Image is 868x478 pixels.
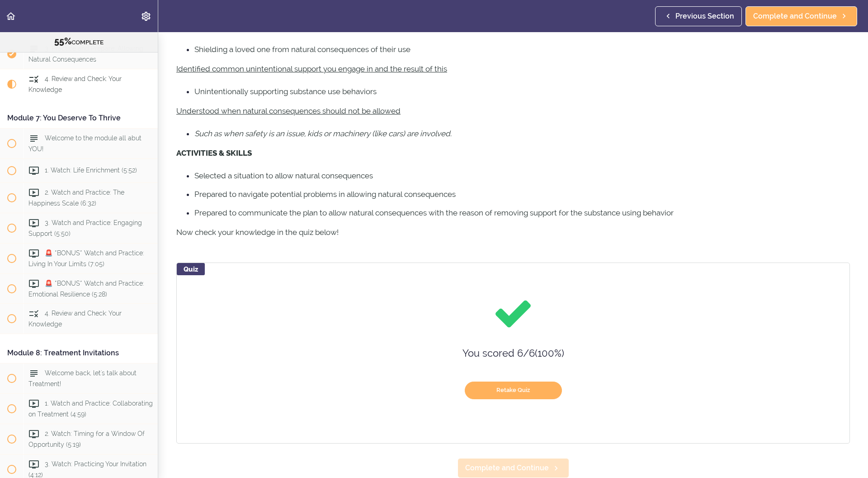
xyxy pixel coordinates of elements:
em: Such as when safety is an issue, kids or machinery (like cars) are involved [194,129,450,138]
span: 🚨 *BONUS* Watch and Practice: Living In Your Limits (7:05) [28,249,144,267]
span: Previous Section [675,11,734,22]
span: Unintentionally supporting substance use behaviors [194,87,377,96]
u: Understood when natural consequences should not be allowed [176,106,401,115]
span: Welcome back, let's talk about Treatment! [28,370,137,387]
span: 2. Watch and Practice: The Happiness Scale (6:32) [28,189,124,206]
span: 1. Watch: Life Enrichment (5:52) [45,167,137,174]
div: Quiz [177,263,205,275]
a: Complete and Continue [458,458,569,478]
span: 🚨 *BONUS* Watch and Practice: Emotional Resilience (5:28) [28,280,144,297]
span: 4. Review and Check: Your Knowledge [28,310,122,328]
span: Shielding a loved one from natural consequences of their use [194,45,410,54]
span: . [450,129,452,138]
button: Retake Quiz [465,382,562,399]
span: 1. Watch and Practice: Collaborating on Treatment (4:59) [28,400,153,418]
div: You scored 6 / 6 ( 100 %) [405,343,622,363]
span: Now check your knowledge in the quiz below! [176,228,339,237]
strong: ACTIVITIES & SKILLS [176,148,252,158]
span: Complete and Continue [465,463,549,473]
a: Complete and Continue [745,6,857,26]
span: 4. Review and Check: Your Knowledge [28,75,122,93]
span: Complete and Continue [753,11,837,22]
svg: Settings Menu [141,11,151,22]
span: Prepared to communicate the plan to allow natural consequences with the reason of removing suppor... [194,208,674,217]
span: Prepared to navigate potential problems in allowing natural consequences [194,190,456,199]
span: 55% [54,36,71,47]
u: Identified common unintentional support you engage in and the result of this [176,64,447,73]
div: COMPLETE [11,36,146,48]
span: 3. Watch and Practice: Engaging Support (5:50) [28,219,142,237]
svg: Back to course curriculum [5,11,16,22]
span: Welcome to the module all abut YOU! [28,134,142,152]
a: Previous Section [655,6,742,26]
span: 2. Watch: Timing for a Window Of Opportunity (5:19) [28,430,145,448]
span: Selected a situation to allow natural consequences [194,171,373,180]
